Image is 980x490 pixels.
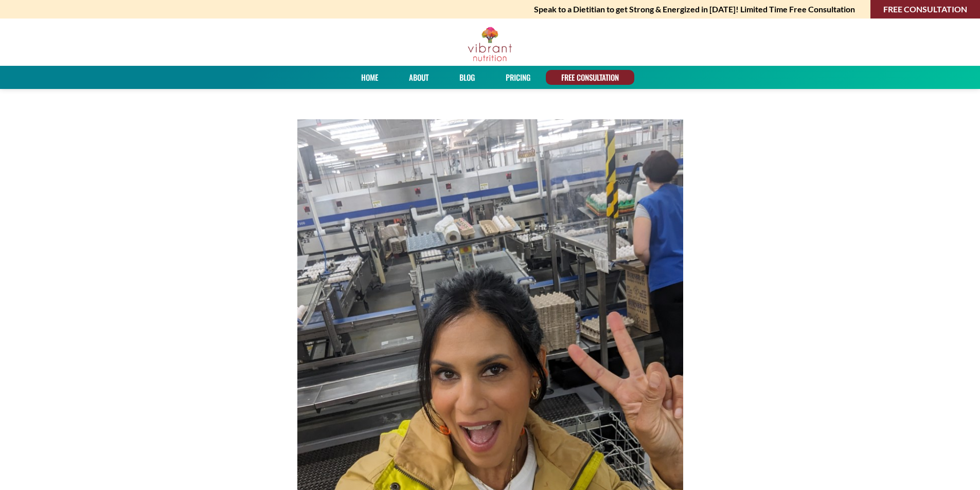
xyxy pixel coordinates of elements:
[405,70,432,85] a: About
[502,70,534,85] a: PRICING
[558,70,622,85] a: FREE CONSULTATION
[467,26,513,62] img: Vibrant Nutrition
[456,70,478,85] a: Blog
[358,70,382,85] a: Home
[534,2,855,16] strong: Speak to a Dietitian to get Strong & Energized in [DATE]! Limited Time Free Consultation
